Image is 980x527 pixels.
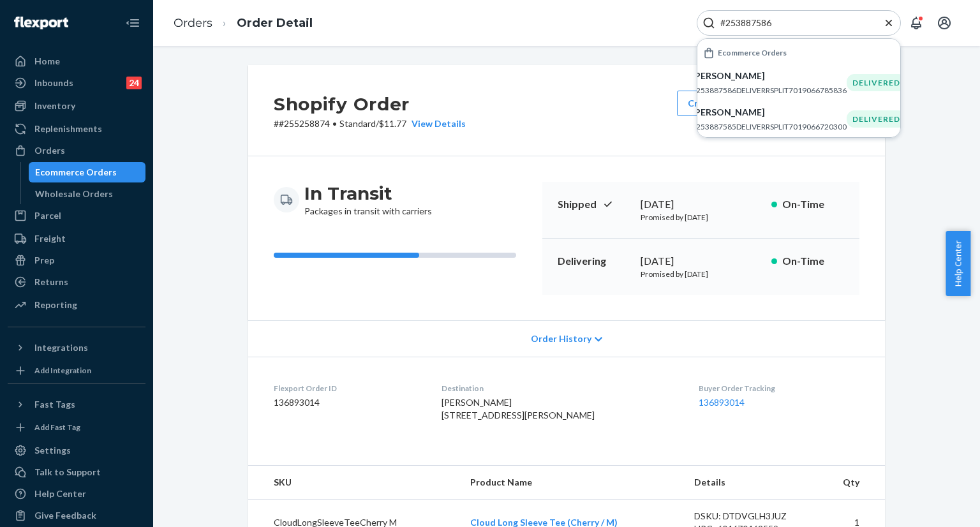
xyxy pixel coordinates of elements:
[531,332,591,345] span: Order History
[8,96,145,116] a: Inventory
[8,295,145,315] a: Reporting
[8,462,145,482] a: Talk to Support
[34,398,75,411] div: Fast Tags
[718,48,787,57] h6: Ecommerce Orders
[824,466,885,500] th: Qty
[8,505,145,526] button: Give Feedback
[932,10,957,36] button: Open account menu
[34,444,71,457] div: Settings
[692,70,847,82] p: [PERSON_NAME]
[782,254,844,269] p: On-Time
[34,100,75,112] div: Inventory
[442,383,679,394] dt: Destination
[248,466,460,500] th: SKU
[692,121,847,132] p: #253887585DELIVERRSPLIT7019066720300
[694,510,814,523] div: DSKU: DTDVGLH3JUZ
[120,10,145,36] button: Close Navigation
[34,276,68,288] div: Returns
[163,4,323,42] ol: breadcrumbs
[34,77,73,89] div: Inbounds
[8,394,145,415] button: Fast Tags
[332,118,337,129] span: •
[8,420,145,435] a: Add Fast Tag
[34,232,66,245] div: Freight
[8,140,145,161] a: Orders
[406,117,466,130] button: View Details
[460,466,684,500] th: Product Name
[237,16,313,30] a: Order Detail
[8,228,145,249] a: Freight
[34,254,54,267] div: Prep
[946,231,970,296] button: Help Center
[35,188,113,200] div: Wholesale Orders
[34,466,101,479] div: Talk to Support
[677,91,760,116] button: Create Return
[641,254,761,269] div: [DATE]
[8,119,145,139] a: Replenishments
[274,117,466,130] p: # #255258874 / $11.77
[782,197,844,212] p: On-Time
[558,254,630,269] p: Delivering
[304,182,432,218] div: Packages in transit with carriers
[126,77,142,89] div: 24
[34,299,77,311] div: Reporting
[8,363,145,378] a: Add Integration
[8,205,145,226] a: Parcel
[34,487,86,500] div: Help Center
[847,74,906,91] div: DELIVERED
[8,73,145,93] a: Inbounds24
[304,182,432,205] h3: In Transit
[274,91,466,117] h2: Shopify Order
[29,184,146,204] a: Wholesale Orders
[34,365,91,376] div: Add Integration
[702,17,715,29] svg: Search Icon
[442,397,595,420] span: [PERSON_NAME] [STREET_ADDRESS][PERSON_NAME]
[684,466,824,500] th: Details
[34,422,80,433] div: Add Fast Tag
[558,197,630,212] p: Shipped
[8,440,145,461] a: Settings
[174,16,212,30] a: Orders
[882,17,895,30] button: Close Search
[34,509,96,522] div: Give Feedback
[8,338,145,358] button: Integrations
[699,383,859,394] dt: Buyer Order Tracking
[847,110,906,128] div: DELIVERED
[699,397,745,408] a: 136893014
[8,250,145,271] a: Prep
[34,341,88,354] div: Integrations
[34,55,60,68] div: Home
[34,122,102,135] div: Replenishments
[8,484,145,504] a: Help Center
[274,396,421,409] dd: 136893014
[692,106,847,119] p: [PERSON_NAME]
[14,17,68,29] img: Flexport logo
[8,51,145,71] a: Home
[339,118,376,129] span: Standard
[692,85,847,96] p: #253887586DELIVERRSPLIT7019066785836
[715,17,872,29] input: Search Input
[641,269,761,279] p: Promised by [DATE]
[34,144,65,157] div: Orders
[903,10,929,36] button: Open notifications
[29,162,146,182] a: Ecommerce Orders
[34,209,61,222] div: Parcel
[8,272,145,292] a: Returns
[274,383,421,394] dt: Flexport Order ID
[641,197,761,212] div: [DATE]
[35,166,117,179] div: Ecommerce Orders
[641,212,761,223] p: Promised by [DATE]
